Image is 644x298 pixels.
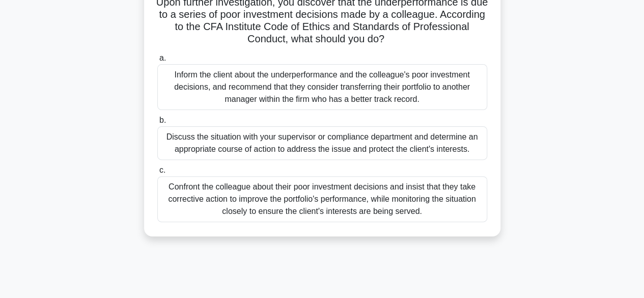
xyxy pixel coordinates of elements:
[159,116,166,124] span: b.
[157,64,487,110] div: Inform the client about the underperformance and the colleague's poor investment decisions, and r...
[159,166,165,174] span: c.
[157,126,487,160] div: Discuss the situation with your supervisor or compliance department and determine an appropriate ...
[157,176,487,222] div: Confront the colleague about their poor investment decisions and insist that they take corrective...
[159,53,166,62] span: a.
